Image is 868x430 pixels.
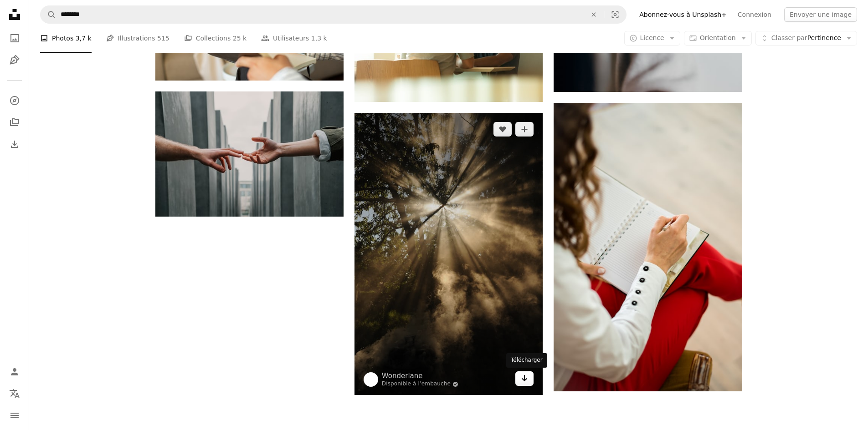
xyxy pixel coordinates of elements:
[5,406,24,425] button: Menu
[684,31,752,46] button: Orientation
[554,243,742,251] a: Femme en blazer rouge tenant du papier blanc
[41,6,56,23] button: Rechercher sur Unsplash
[261,24,327,53] a: Utilisateurs 1,3 k
[771,34,807,41] span: Classer par
[634,7,732,22] a: Abonnez-vous à Unsplash+
[106,24,169,53] a: Illustrations 515
[5,135,24,153] a: Historique de téléchargement
[784,7,857,22] button: Envoyer une image
[382,371,458,380] a: Wonderlane
[5,384,24,403] button: Langue
[233,33,247,43] span: 25 k
[155,91,344,217] img: two hands
[624,31,680,46] button: Licence
[700,34,736,41] span: Orientation
[515,371,534,386] a: Télécharger
[554,103,742,391] img: Femme en blazer rouge tenant du papier blanc
[157,33,169,43] span: 515
[184,24,247,53] a: Collections 25 k
[5,5,24,25] a: Accueil — Unsplash
[640,34,664,41] span: Licence
[354,113,543,395] img: sun rays coming through trees
[354,250,543,258] a: sun rays coming through trees
[5,51,24,69] a: Illustrations
[515,122,534,137] button: Ajouter à la collection
[5,113,24,132] a: Collections
[604,6,626,23] button: Recherche de visuels
[40,5,627,24] form: Rechercher des visuels sur tout le site
[506,353,547,368] div: Télécharger
[364,372,378,387] img: Accéder au profil de Wonderlane
[382,380,458,388] a: Disponible à l’embauche
[311,33,327,43] span: 1,3 k
[5,363,24,381] a: Connexion / S’inscrire
[732,7,777,22] a: Connexion
[155,150,344,158] a: two hands
[5,91,24,110] a: Explorer
[493,122,512,137] button: J’aime
[584,6,604,23] button: Effacer
[5,29,24,47] a: Photos
[755,31,857,46] button: Classer parPertinence
[771,34,841,43] span: Pertinence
